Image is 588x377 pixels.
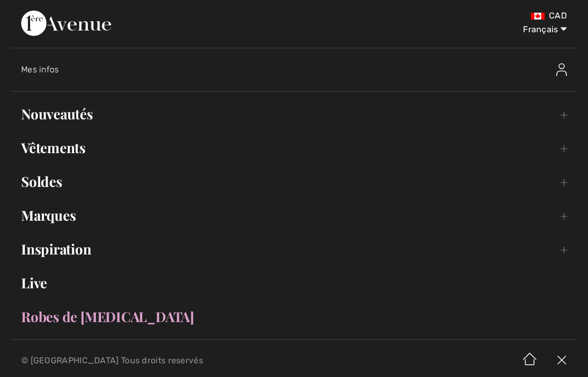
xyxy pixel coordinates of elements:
img: X [546,344,577,377]
div: CAD [346,11,567,21]
span: Mes infos [21,64,59,74]
a: Nouveautés [11,102,577,126]
a: Inspiration [11,238,577,261]
a: Live [11,271,577,295]
a: Marques [11,204,577,227]
img: Mes infos [556,63,567,76]
a: Mes infosMes infos [21,53,577,87]
a: Vêtements [11,136,577,159]
p: © [GEOGRAPHIC_DATA] Tous droits reservés [21,357,346,364]
a: Robes de [MEDICAL_DATA] [11,305,577,328]
img: 1ère Avenue [21,11,111,36]
img: Accueil [514,344,546,377]
a: Soldes [11,170,577,193]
